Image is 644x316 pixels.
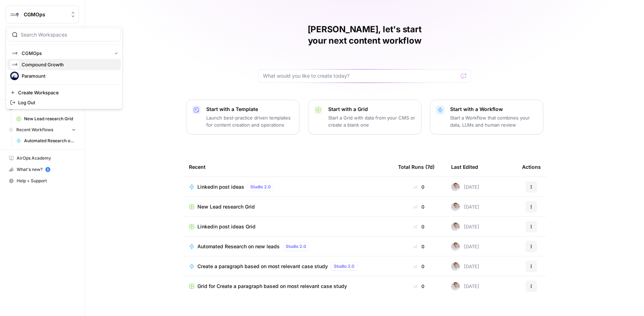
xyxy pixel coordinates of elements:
div: [DATE] [451,262,479,271]
span: Linkedin post ideas [197,183,244,190]
span: Create Workspace [18,89,115,96]
span: Help + Support [17,178,76,184]
input: Search Workspaces [21,31,116,38]
div: [DATE] [451,242,479,251]
a: New Lead research Grid [189,203,387,210]
img: gb5sba3xopuoyap1i3ljhgpw2lzq [451,203,460,211]
div: 0 [398,223,440,230]
span: Studio 2.0 [250,184,271,190]
img: gb5sba3xopuoyap1i3ljhgpw2lzq [451,242,460,251]
button: Recent Workflows [6,124,79,135]
button: Start with a TemplateLaunch best-practice driven templates for content creation and operations [186,100,299,134]
span: Recent Workflows [16,127,53,133]
a: Automated Research on new leads [13,135,79,146]
div: 0 [398,243,440,250]
div: Last Edited [451,157,478,177]
a: AirOps Academy [6,153,79,164]
span: CGMOps [24,11,67,18]
span: CGMOps [22,50,109,57]
text: 5 [47,168,49,171]
button: What's new? 5 [6,164,79,175]
div: Workspace: CGMOps [6,26,123,109]
p: Start a Grid with data from your CMS or create a blank one [328,114,415,128]
span: Log Out [18,99,115,106]
span: Compound Growth [22,61,115,68]
div: Actions [522,157,541,177]
span: Studio 2.0 [334,263,354,270]
img: CGMOps Logo [10,49,19,57]
span: New Lead research Grid [197,203,255,210]
a: 5 [45,167,50,172]
a: Create a paragraph based on most relevant case studyStudio 2.0 [189,262,387,271]
a: Grid for Create a paragraph based on most relevant case study [189,283,387,290]
span: Create a paragraph based on most relevant case study [197,263,328,270]
div: [DATE] [451,203,479,211]
p: Start with a Workflow [450,106,537,113]
div: [DATE] [451,222,479,231]
img: CGMOps Logo [8,8,21,21]
button: Start with a WorkflowStart a Workflow that combines your data, LLMs and human review [430,100,543,134]
div: [DATE] [451,282,479,290]
button: Start with a GridStart a Grid with data from your CMS or create a blank one [308,100,421,134]
h1: [PERSON_NAME], let's start your next content workflow [258,24,471,46]
p: Start a Workflow that combines your data, LLMs and human review [450,114,537,128]
div: Recent [189,157,387,177]
span: New Lead research Grid [24,116,76,122]
img: gb5sba3xopuoyap1i3ljhgpw2lzq [451,262,460,271]
div: 0 [398,203,440,210]
span: Studio 2.0 [286,243,306,250]
a: Automated Research on new leadsStudio 2.0 [189,242,387,251]
input: What would you like to create today? [263,72,458,79]
a: Log Out [7,98,121,107]
a: New Lead research Grid [13,113,79,124]
a: Linkedin post ideas Grid [189,223,387,230]
img: gb5sba3xopuoyap1i3ljhgpw2lzq [451,222,460,231]
img: Compound Growth Logo [10,60,19,69]
div: 0 [398,263,440,270]
span: AirOps Academy [17,155,76,161]
p: Start with a Grid [328,106,415,113]
button: Workspace: CGMOps [6,6,79,23]
p: Start with a Template [206,106,293,113]
img: gb5sba3xopuoyap1i3ljhgpw2lzq [451,282,460,290]
span: Paramount [22,72,115,79]
div: [DATE] [451,183,479,191]
span: Grid for Create a paragraph based on most relevant case study [197,283,347,290]
a: Linkedin post ideasStudio 2.0 [189,183,387,191]
img: Paramount Logo [10,72,19,80]
span: Linkedin post ideas Grid [197,223,256,230]
div: What's new? [6,164,79,175]
a: Create Workspace [7,88,121,98]
div: Total Runs (7d) [398,157,435,177]
button: Help + Support [6,175,79,187]
p: Launch best-practice driven templates for content creation and operations [206,114,293,128]
div: 0 [398,183,440,190]
span: Automated Research on new leads [197,243,280,250]
div: 0 [398,283,440,290]
img: gb5sba3xopuoyap1i3ljhgpw2lzq [451,183,460,191]
span: Automated Research on new leads [24,138,76,144]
